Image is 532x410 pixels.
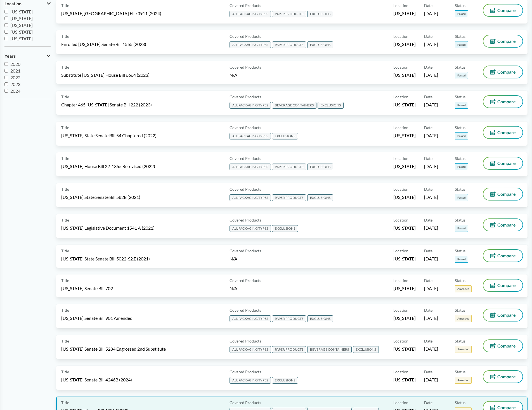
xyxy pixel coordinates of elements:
span: Covered Products [230,338,261,344]
span: 2024 [10,88,20,94]
span: [DATE] [424,256,438,262]
span: Status [455,94,465,100]
span: Passed [455,41,468,48]
span: [US_STATE] [10,29,33,34]
span: Title [61,33,69,39]
span: Compare [497,130,516,135]
span: [US_STATE] State Senate Bill 5022-S2.E (2021) [61,256,150,262]
span: PAPER PRODUCTS [272,346,306,353]
span: Substitute [US_STATE] House Bill 6664 (2023) [61,72,150,78]
span: [US_STATE] Senate Bill 4246B (2024) [61,377,132,383]
span: Compare [497,8,516,13]
span: [DATE] [424,225,438,231]
span: Compare [497,374,516,379]
span: [US_STATE] [393,163,416,169]
span: EXCLUSIONS [272,377,298,384]
span: Location [393,33,408,39]
span: Date [424,278,432,283]
span: [US_STATE] [10,22,33,28]
button: Years [4,51,51,61]
span: Status [455,248,465,254]
span: Covered Products [230,64,261,70]
span: Date [424,248,432,254]
span: Status [455,33,465,39]
span: [US_STATE] Legislative Document 1541 A (2021) [61,225,155,231]
span: [US_STATE] [393,225,416,231]
span: [US_STATE] [10,36,33,41]
span: Status [455,278,465,283]
span: Compare [497,405,516,410]
span: Enrolled [US_STATE] Senate Bill 1555 (2023) [61,41,146,47]
span: Passed [455,102,468,109]
span: Title [61,369,69,375]
span: Covered Products [230,155,261,161]
input: [US_STATE] [4,30,8,34]
span: Compare [497,344,516,348]
span: Location [393,248,408,254]
span: Date [424,400,432,406]
span: Status [455,369,465,375]
input: 2024 [4,89,8,93]
span: Date [424,217,432,223]
span: Compare [497,313,516,317]
span: Location [393,64,408,70]
button: Compare [483,157,522,169]
button: Compare [483,188,522,200]
span: Passed [455,256,468,263]
span: Title [61,155,69,161]
span: ALL PACKAGING TYPES [230,164,271,170]
span: [US_STATE] [10,9,33,14]
span: [US_STATE][GEOGRAPHIC_DATA] File 3911 (2024) [61,10,161,17]
span: Location [393,338,408,344]
span: Amended [455,285,472,292]
span: PAPER PRODUCTS [272,315,306,322]
span: Status [455,64,465,70]
span: ALL PACKAGING TYPES [230,315,271,322]
span: Amended [455,346,472,353]
span: PAPER PRODUCTS [272,194,306,201]
span: ALL PACKAGING TYPES [230,133,271,139]
span: Date [424,307,432,313]
button: Compare [483,35,522,47]
span: ALL PACKAGING TYPES [230,225,271,232]
input: [US_STATE] [4,10,8,13]
span: 2020 [10,61,20,67]
button: Compare [483,250,522,262]
span: [US_STATE] House Bill 22-1355 Rerevised (2022) [61,163,155,169]
span: Status [455,217,465,223]
span: Status [455,186,465,192]
span: Status [455,3,465,8]
span: [US_STATE] [10,16,33,21]
input: 2021 [4,69,8,73]
span: [DATE] [424,102,438,108]
span: Covered Products [230,369,261,375]
span: ALL PACKAGING TYPES [230,41,271,48]
span: Date [424,64,432,70]
span: EXCLUSIONS [318,102,344,109]
span: [DATE] [424,194,438,200]
button: Compare [483,279,522,291]
span: Chapter 465 [US_STATE] Senate Bill 222 (2023) [61,102,152,108]
span: PAPER PRODUCTS [272,11,306,17]
span: [US_STATE] [393,346,416,352]
span: Date [424,369,432,375]
button: Compare [483,309,522,321]
span: Compare [497,99,516,104]
span: 2023 [10,81,20,87]
span: Title [61,64,69,70]
span: [US_STATE] State Senate Bill 54 Chaptered (2022) [61,132,157,139]
span: [US_STATE] [393,194,416,200]
span: N/A [230,286,237,291]
span: [DATE] [424,315,438,321]
span: EXCLUSIONS [272,133,298,139]
input: 2020 [4,62,8,66]
span: Location [393,278,408,283]
span: Location [393,400,408,406]
span: Date [424,3,432,8]
span: Compare [497,70,516,74]
span: ALL PACKAGING TYPES [230,11,271,17]
span: N/A [230,72,237,78]
span: Passed [455,132,468,139]
span: ALL PACKAGING TYPES [230,346,271,353]
span: Location [393,186,408,192]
